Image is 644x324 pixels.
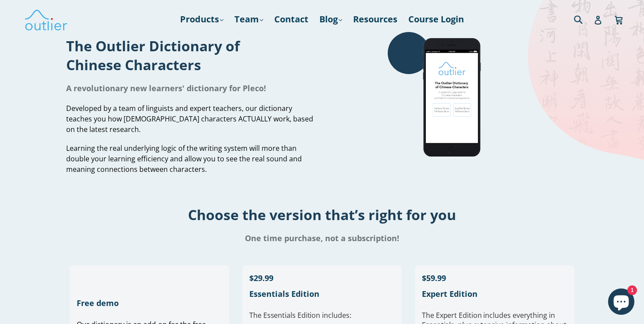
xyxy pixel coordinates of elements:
span: $59.99 [422,273,446,283]
span: $29.99 [249,273,273,283]
span: Developed by a team of linguists and expert teachers, our dictionary teaches you how [DEMOGRAPHIC... [66,103,313,134]
a: Course Login [404,11,468,27]
a: Products [176,11,228,27]
span: The Expert Edition includes e [422,310,517,320]
h1: A revolutionary new learners' dictionary for Pleco! [66,83,315,93]
a: Blog [315,11,347,27]
h1: Essentials Edition [249,288,395,299]
h1: Expert Edition [422,288,567,299]
a: Resources [349,11,402,27]
span: The Essentials Edition includes: [249,310,351,320]
h1: The Outlier Dictionary of Chinese Characters [66,36,315,74]
a: Team [230,11,268,27]
span: Learning the real underlying logic of the writing system will more than double your learning effi... [66,143,302,174]
h1: Free demo [77,298,222,308]
input: Search [572,10,596,28]
img: Outlier Linguistics [24,7,68,32]
a: Contact [270,11,313,27]
inbox-online-store-chat: Shopify online store chat [605,288,637,317]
